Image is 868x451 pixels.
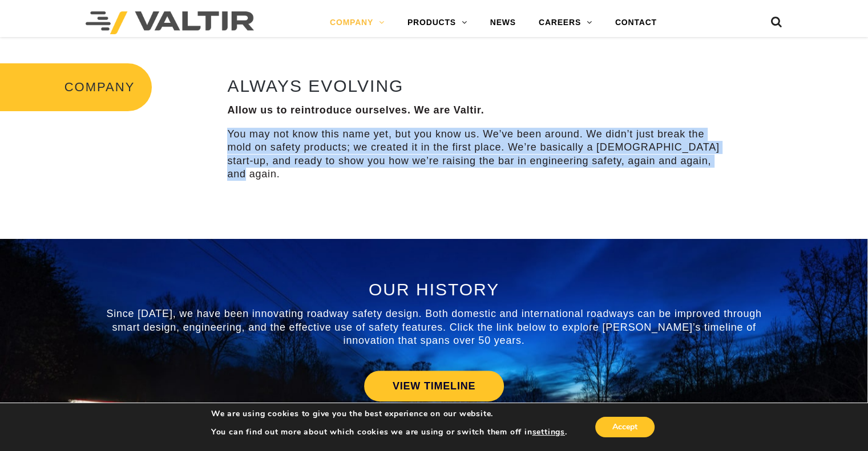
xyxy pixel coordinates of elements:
strong: Allow us to reintroduce ourselves. We are Valtir. [227,104,484,116]
p: You may not know this name yet, but you know us. We’ve been around. We didn’t just break the mold... [227,128,728,181]
a: COMPANY [318,11,396,34]
a: NEWS [479,11,527,34]
button: Accept [595,417,655,437]
span: OUR HISTORY [369,280,499,299]
a: CAREERS [527,11,604,34]
span: Since [DATE], we have been innovating roadway safety design. Both domestic and international road... [106,308,761,346]
a: CONTACT [604,11,668,34]
img: Valtir [86,11,254,34]
button: settings [532,427,564,437]
a: VIEW TIMELINE [364,371,504,401]
a: PRODUCTS [396,11,479,34]
p: We are using cookies to give you the best experience on our website. [211,409,567,419]
p: You can find out more about which cookies we are using or switch them off in . [211,427,567,437]
h2: ALWAYS EVOLVING [227,76,728,95]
